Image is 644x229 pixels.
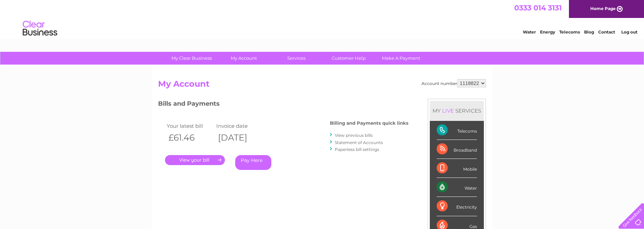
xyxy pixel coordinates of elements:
div: Clear Business is a trading name of Verastar Limited (registered in [GEOGRAPHIC_DATA] No. 3667643... [160,4,485,34]
th: £61.46 [165,131,215,145]
div: Electricity [437,197,477,216]
a: Log out [621,29,637,35]
div: LIVE [441,107,455,114]
a: Contact [598,29,615,35]
div: MY SERVICES [430,101,484,121]
td: Your latest bill [165,121,215,131]
a: Customer Help [320,52,377,65]
a: 0333 014 3131 [514,3,562,12]
a: Make A Payment [373,52,429,65]
div: Broadband [437,140,477,159]
a: Energy [540,29,555,35]
a: Blog [584,29,594,35]
a: . [165,155,225,165]
div: Account number [422,79,486,87]
a: Pay Here [235,155,271,170]
img: logo.png [22,18,58,39]
a: View previous bills [335,133,373,138]
h3: Bills and Payments [158,99,408,111]
div: Mobile [437,159,477,178]
h2: My Account [158,79,486,92]
div: Telecoms [437,121,477,140]
a: Telecoms [559,29,580,35]
td: Invoice date [215,121,264,131]
a: My Clear Business [163,52,220,65]
a: My Account [216,52,272,65]
a: Statement of Accounts [335,140,383,145]
div: Water [437,178,477,197]
a: Paperless bill settings [335,147,379,152]
th: [DATE] [215,131,264,145]
h4: Billing and Payments quick links [330,121,408,126]
a: Water [523,29,536,35]
a: Services [268,52,325,65]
